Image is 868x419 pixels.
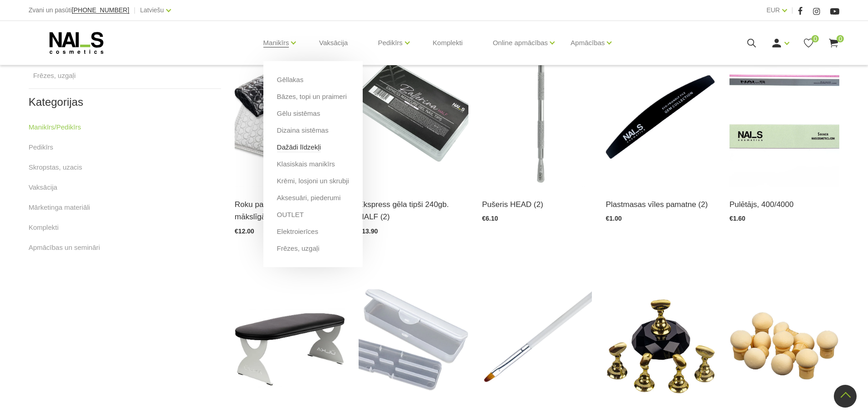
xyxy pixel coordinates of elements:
[837,35,844,42] span: 0
[359,198,468,223] a: Ekspress gēla tipši 240gb. HALF (2)
[729,36,839,187] img: Ilgi kalpojoša nagu kopšanas vīle - pulētājs 400/4000 griti, kas paredzēta dabīgā naga apstrādei....
[493,25,548,61] a: Online apmācības
[359,36,468,187] img: Ekspress gēla tipši pieaudzēšanai 240 gab.Gēla tipšu priekšrocības:1.Ekspress pieaudzēšana pāris ...
[426,21,470,65] a: Komplekti
[29,5,129,16] div: Zvani un pasūti
[606,215,621,222] span: €1.00
[606,198,715,211] a: Plastmasas vīles pamatne (2)
[277,193,341,203] a: Aksesuāri, piederumi
[803,37,814,49] a: 0
[812,35,819,42] span: 0
[312,21,355,65] a: Vaksācija
[277,227,318,237] a: Elektroierīces
[72,7,129,14] a: [PHONE_NUMBER]
[235,198,344,223] a: Roku paliktnis manikīram ar mākslīgās ādas virsmu (2)
[482,262,592,413] img: Gela ota ar spatulu darbam ar dažādu veidu UV/LED geliem....
[729,198,839,211] a: Pulētājs, 400/4000
[277,75,303,85] a: Gēllakas
[235,262,344,413] img: Augstas kvalitātes manikīra roku balsts, kas palīdzēs nodrošināt vēl lielāku komfortu gan Jums, g...
[263,25,289,61] a: Manikīrs
[766,5,780,16] a: EUR
[277,159,335,169] a: Klasiskais manikīrs
[29,242,100,253] a: Apmācības un semināri
[791,5,793,16] span: |
[235,228,254,235] span: €12.00
[29,182,57,193] a: Vaksācija
[729,262,839,413] img: Pufs ombre dizaina veidošanaiSūklītis paredzēts ombrē dizaina izveidošanai, lielisks darbam ar Na...
[29,202,90,213] a: Mārketinga materiāli
[277,210,304,220] a: OUTLET
[277,176,349,186] a: Krēmi, losjoni un skrubji
[482,36,592,187] img: Nerūsējošā tērauda pušeris ērtai kutikulas atbīdīšanai....
[828,37,839,49] a: 0
[29,162,82,173] a: Skropstas, uzacis
[482,215,498,222] span: €6.10
[140,5,164,16] a: Latviešu
[29,222,59,233] a: Komplekti
[277,142,321,152] a: Dažādi līdzekļi
[729,215,745,222] span: €1.60
[482,198,592,211] a: Pušeris HEAD (2)
[277,125,329,135] a: Dizaina sistēmas
[277,109,320,119] a: Gēlu sistēmas
[134,5,136,16] span: |
[606,36,715,187] img: Plastmasas vīles pamatne...
[378,25,402,61] a: Pedikīrs
[29,142,53,153] a: Pedikīrs
[29,96,221,108] h2: Kategorijas
[277,243,319,253] a: Frēzes, uzgaļi
[33,70,76,81] a: Frēzes, uzgaļi
[359,262,468,413] img: Divslāņu daudzfunkcionāla uzglabāšanas kasteKastīte piemērota instrumentu, piemēram, otu, dotu u....
[606,262,715,413] img: Tipšu turētāji ar magnētu...
[359,228,378,235] span: €13.90
[29,122,81,133] a: Manikīrs/Pedikīrs
[277,92,347,102] a: Bāzes, topi un praimeri
[570,25,605,61] a: Apmācības
[235,36,344,187] img: Roku balsts manikīram ar mākslīgās ādas virsmuRoku balsts ar paklājiņu dos komfortu klientam mani...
